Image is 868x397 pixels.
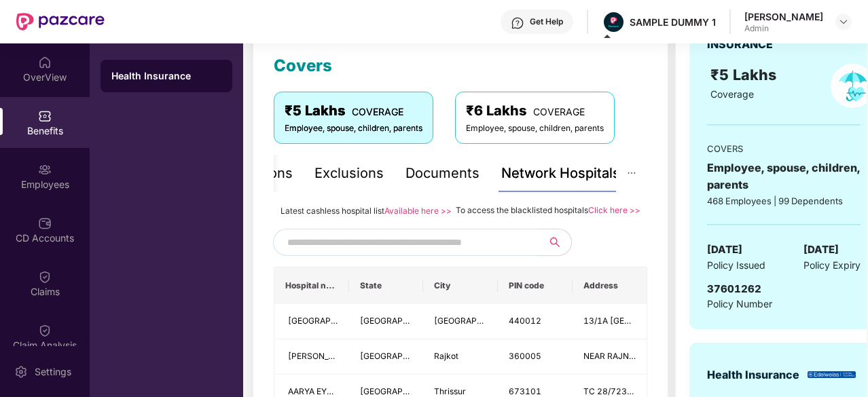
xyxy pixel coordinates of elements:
img: Pazcare_Alternative_logo-01-01.png [604,12,623,32]
div: SAMPLE DUMMY 1 [630,16,716,29]
div: Employee, spouse, children, parents [285,122,422,135]
div: Health Insurance [707,366,799,383]
div: Settings [31,365,75,379]
span: Coverage [710,88,754,100]
span: [GEOGRAPHIC_DATA] [360,351,445,361]
td: 13/1A Near Dhantoli Garden , Khare Marg Balbharti Office [573,304,647,339]
span: AARYA EYE CARE [288,386,355,396]
div: Health Insurance [111,69,221,83]
span: ellipsis [627,168,636,178]
span: COVERAGE [352,106,403,117]
span: Policy Issued [707,258,765,273]
img: svg+xml;base64,PHN2ZyBpZD0iQmVuZWZpdHMiIHhtbG5zPSJodHRwOi8vd3d3LnczLm9yZy8yMDAwL3N2ZyIgd2lkdGg9Ij... [38,109,52,123]
span: [GEOGRAPHIC_DATA] [360,316,445,326]
th: City [423,267,498,304]
div: Admin [744,23,823,34]
img: svg+xml;base64,PHN2ZyBpZD0iRW1wbG95ZWVzIiB4bWxucz0iaHR0cDovL3d3dy53My5vcmcvMjAwMC9zdmciIHdpZHRoPS... [38,163,52,176]
img: svg+xml;base64,PHN2ZyBpZD0iSGVscC0zMngzMiIgeG1sbnM9Imh0dHA6Ly93d3cudzMub3JnLzIwMDAvc3ZnIiB3aWR0aD... [511,16,524,30]
span: Address [583,280,636,291]
span: [GEOGRAPHIC_DATA] [288,316,373,326]
span: Hospital name [285,280,338,291]
div: ₹5 Lakhs [285,100,422,121]
div: Employee, spouse, children, parents [707,159,861,193]
td: NIMS HOSPITAL [274,304,349,339]
button: ellipsis [616,155,647,192]
span: Policy Expiry [803,258,861,273]
span: Rajkot [434,351,458,361]
a: Click here >> [588,205,640,215]
span: 360005 [509,351,541,361]
span: [GEOGRAPHIC_DATA] [360,386,445,396]
td: Rajkot [423,339,498,375]
td: Netradeep Maxivision Eye Hospitals Pvt Ltd [274,339,349,375]
span: To access the blacklisted hospitals [456,205,588,215]
img: svg+xml;base64,PHN2ZyBpZD0iQ2xhaW0iIHhtbG5zPSJodHRwOi8vd3d3LnczLm9yZy8yMDAwL3N2ZyIgd2lkdGg9IjIwIi... [38,324,52,337]
span: Latest cashless hospital list [281,206,384,216]
div: [PERSON_NAME] [744,10,823,23]
span: [DATE] [707,242,742,258]
img: New Pazcare Logo [16,13,105,31]
span: Policy Number [707,298,772,309]
span: 440012 [509,316,541,326]
div: Documents [405,163,480,184]
div: COVERS [707,142,861,155]
th: PIN code [498,267,573,304]
img: svg+xml;base64,PHN2ZyBpZD0iQ0RfQWNjb3VudHMiIGRhdGEtbmFtZT0iQ0QgQWNjb3VudHMiIHhtbG5zPSJodHRwOi8vd3... [38,216,52,230]
td: Gujarat [349,339,424,375]
span: Covers [274,56,332,75]
span: search [538,237,571,248]
div: 468 Employees | 99 Dependents [707,194,861,208]
button: search [538,229,572,256]
th: Address [573,267,647,304]
span: [GEOGRAPHIC_DATA] [434,316,519,326]
th: Hospital name [274,267,349,304]
span: 37601262 [707,282,761,295]
img: insurerLogo [808,371,856,379]
th: State [349,267,424,304]
span: [DATE] [803,242,839,258]
div: ₹6 Lakhs [466,100,604,121]
td: Maharashtra [349,304,424,339]
img: svg+xml;base64,PHN2ZyBpZD0iRHJvcGRvd24tMzJ4MzIiIHhtbG5zPSJodHRwOi8vd3d3LnczLm9yZy8yMDAwL3N2ZyIgd2... [838,16,849,27]
a: Available here >> [384,206,452,216]
div: Employee, spouse, children, parents [466,122,604,135]
img: svg+xml;base64,PHN2ZyBpZD0iQ2xhaW0iIHhtbG5zPSJodHRwOi8vd3d3LnczLm9yZy8yMDAwL3N2ZyIgd2lkdGg9IjIwIi... [38,270,52,284]
div: Exclusions [314,163,384,184]
img: svg+xml;base64,PHN2ZyBpZD0iSG9tZSIgeG1sbnM9Imh0dHA6Ly93d3cudzMub3JnLzIwMDAvc3ZnIiB3aWR0aD0iMjAiIG... [38,56,52,69]
td: Nagpur [423,304,498,339]
td: NEAR RAJNAGAR CHOWK NANA MUVA MAIN ROAD, BESIDE SURYAMUKHI HANUMAN TEMPLE [573,339,647,375]
span: [PERSON_NAME] Eye Hospitals Pvt Ltd [288,351,438,361]
span: COVERAGE [533,106,585,117]
span: ₹5 Lakhs [710,66,780,83]
span: TC 28/723/1,2ND FLOOR PALLITHANAM, BUS STAND [583,386,795,396]
div: Get Help [530,16,563,27]
span: 13/1A [GEOGRAPHIC_DATA] , [PERSON_NAME] Balbharti Office [583,316,830,326]
span: 673101 [509,386,541,396]
span: Thrissur [434,386,466,396]
img: svg+xml;base64,PHN2ZyBpZD0iU2V0dGluZy0yMHgyMCIgeG1sbnM9Imh0dHA6Ly93d3cudzMub3JnLzIwMDAvc3ZnIiB3aW... [14,365,28,379]
div: Network Hospitals [501,163,620,184]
